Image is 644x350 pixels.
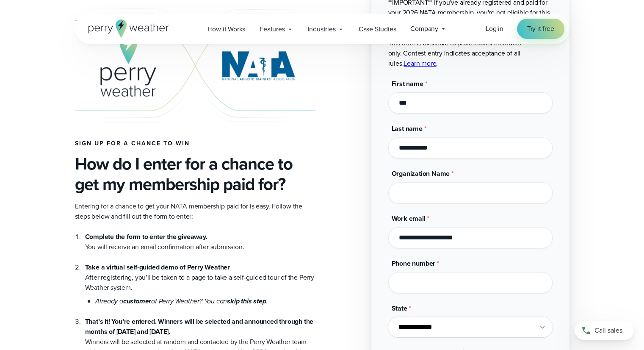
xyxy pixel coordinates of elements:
[392,124,423,133] span: Last name
[85,262,230,272] strong: Take a virtual self-guided demo of Perry Weather
[517,19,564,39] a: Try it free
[85,317,314,336] strong: That’s it! You’re entered. Winners will be selected and announced through the months of [DATE] an...
[404,58,436,68] a: Learn more
[123,296,151,306] strong: customer
[392,169,450,178] span: Organization Name
[85,232,315,252] li: You will receive an email confirmation after submission.
[392,258,436,268] span: Phone number
[308,24,336,34] span: Industries
[392,79,423,89] span: First name
[575,321,634,340] a: Call sales
[75,201,315,222] p: Entering for a chance to get your NATA membership paid for is easy. Follow the steps below and fi...
[208,24,246,34] span: How it Works
[75,154,315,194] h3: How do I enter for a chance to get my membership paid for?
[392,214,426,223] span: Work email
[201,20,253,38] a: How it Works
[486,24,503,34] a: Log in
[75,140,315,147] h4: Sign up for a chance to win
[85,252,315,306] li: After registering, you’ll be taken to a page to take a self-guided tour of the Perry Weather system.
[486,24,503,33] span: Log in
[260,24,285,34] span: Features
[392,303,407,313] span: State
[359,24,396,34] span: Case Studies
[527,24,554,34] span: Try it free
[410,24,438,34] span: Company
[594,325,622,336] span: Call sales
[85,232,207,242] strong: Complete the form to enter the giveaway.
[227,296,266,306] strong: skip this step
[95,296,268,306] em: Already a of Perry Weather? You can .
[351,20,404,38] a: Case Studies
